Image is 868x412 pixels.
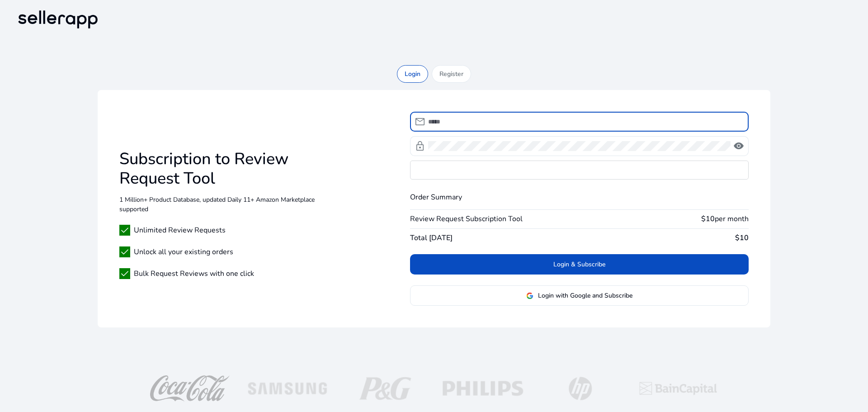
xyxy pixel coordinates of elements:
span: per month [715,214,749,224]
img: Samsung-logo-white.png [244,375,331,402]
img: hp-logo-white.png [537,375,624,402]
span: Login & Subscribe [553,260,605,269]
img: philips-logo-white.png [439,375,526,402]
span: Review Request Subscription Tool [410,213,523,224]
span: lock [415,141,425,152]
span: Bulk Request Reviews with one click [134,268,254,279]
span: check [119,246,130,257]
img: p-g-logo-white.png [342,375,429,402]
img: sellerapp-logo [14,7,101,32]
p: Login [405,69,420,79]
iframe: Secure card payment input frame [410,161,748,179]
img: coca-cola-logo.png [146,375,233,402]
h4: Order Summary [410,193,749,202]
img: google-logo.svg [526,292,533,299]
span: visibility [733,141,744,152]
b: $10 [735,233,749,243]
span: Unlock all your existing orders [134,246,233,257]
span: Total [DATE] [410,232,453,243]
span: mail [415,116,425,127]
span: check [119,225,130,236]
img: baincapitalTopLogo.png [635,375,722,402]
p: Register [439,69,463,79]
button: Login with Google and Subscribe [410,285,749,306]
span: check [119,268,130,279]
p: 1 Million+ Product Database, updated Daily 11+ Amazon Marketplace supported [119,195,345,214]
b: $10 [701,214,715,224]
h1: Subscription to Review Request Tool [119,149,345,188]
span: Login with Google and Subscribe [538,291,632,300]
span: Unlimited Review Requests [134,225,226,236]
button: Login & Subscribe [410,254,749,275]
